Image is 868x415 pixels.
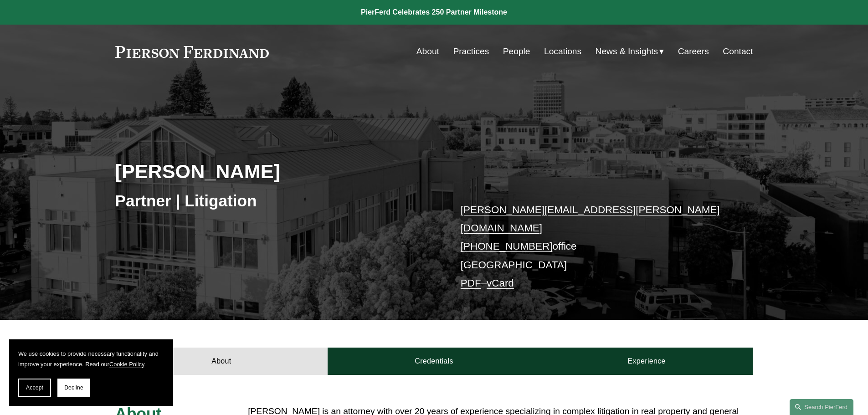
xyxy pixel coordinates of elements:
span: News & Insights [596,44,658,60]
a: Cookie Policy [109,361,144,368]
span: Decline [64,384,83,391]
a: Contact [723,43,753,60]
button: Accept [18,379,51,397]
a: People [503,43,530,60]
span: Accept [26,384,43,391]
a: About [416,43,439,60]
a: About [115,348,328,375]
a: [PHONE_NUMBER] [461,241,553,252]
a: Practices [453,43,489,60]
a: Credentials [328,348,540,375]
a: vCard [487,277,514,289]
p: office [GEOGRAPHIC_DATA] – [461,201,726,293]
a: [PERSON_NAME][EMAIL_ADDRESS][PERSON_NAME][DOMAIN_NAME] [461,204,720,234]
button: Decline [57,379,90,397]
a: folder dropdown [596,43,664,60]
h3: Partner | Litigation [115,191,434,211]
a: Search this site [790,399,853,415]
p: We use cookies to provide necessary functionality and improve your experience. Read our . [18,348,164,369]
a: Locations [544,43,581,60]
a: PDF [461,277,481,289]
section: Cookie banner [9,339,173,406]
h2: [PERSON_NAME] [115,159,434,183]
a: Careers [678,43,709,60]
a: Experience [540,348,753,375]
